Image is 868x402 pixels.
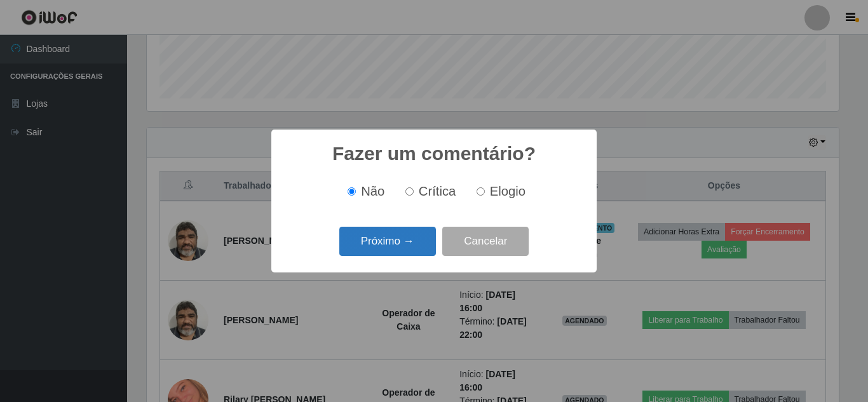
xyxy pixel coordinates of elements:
span: Crítica [419,184,456,198]
button: Cancelar [442,227,529,257]
input: Elogio [477,187,485,196]
input: Não [348,187,356,196]
span: Não [361,184,384,198]
input: Crítica [405,187,414,196]
span: Elogio [490,184,526,198]
button: Próximo → [339,227,436,257]
h2: Fazer um comentário? [332,142,536,165]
